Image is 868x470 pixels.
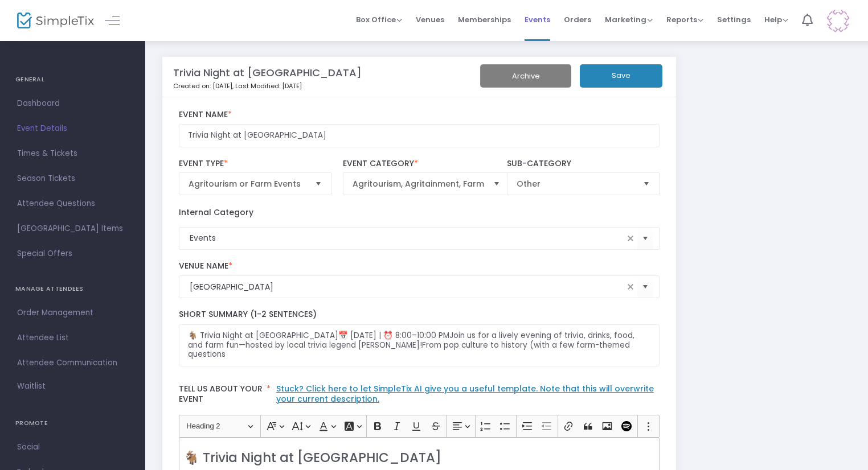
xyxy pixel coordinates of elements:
[17,440,128,455] span: Social
[17,381,46,392] span: Waitlist
[507,159,660,169] label: Sub-Category
[764,14,788,25] span: Help
[179,124,660,147] input: Enter Event Name
[580,64,662,88] button: Save
[717,5,751,34] span: Settings
[17,121,128,136] span: Event Details
[517,178,634,189] span: Other
[179,261,660,271] label: Venue Name
[179,415,660,438] div: Editor toolbar
[416,5,444,34] span: Venues
[356,14,402,25] span: Box Office
[525,5,550,34] span: Events
[17,306,128,320] span: Order Management
[17,246,128,261] span: Special Offers
[179,159,332,169] label: Event Type
[480,64,571,88] button: Archive
[190,232,624,244] input: Select Event Internal Category
[637,275,653,299] button: Select
[183,450,654,465] h3: 🐐 Trivia Night at [GEOGRAPHIC_DATA]
[173,378,665,415] label: Tell us about your event
[17,331,128,345] span: Attendee List
[624,232,637,245] span: clear
[17,221,128,236] span: [GEOGRAPHIC_DATA] Items
[181,418,258,435] button: Heading 2
[637,226,653,250] button: Select
[458,5,511,34] span: Memberships
[179,308,317,320] span: Short Summary (1-2 Sentences)
[17,171,128,186] span: Season Tickets
[232,81,302,90] span: , Last Modified: [DATE]
[624,280,637,294] span: clear
[564,5,591,34] span: Orders
[186,419,245,433] span: Heading 2
[343,159,510,169] label: Event Category
[173,65,362,80] m-panel-title: Trivia Night at [GEOGRAPHIC_DATA]
[189,178,306,189] span: Agritourism or Farm Events
[17,96,128,111] span: Dashboard
[17,146,128,161] span: Times & Tickets
[638,173,654,195] button: Select
[15,68,130,91] h4: GENERAL
[17,196,128,211] span: Attendee Questions
[15,412,130,435] h4: PROMOTE
[15,278,130,300] h4: MANAGE ATTENDEES
[605,14,653,25] span: Marketing
[179,207,253,218] label: Internal Category
[666,14,703,25] span: Reports
[276,383,654,405] a: Stuck? Click here to let SimpleTix AI give you a useful template. Note that this will overwrite y...
[179,110,660,120] label: Event Name
[489,173,505,195] button: Select
[17,356,128,370] span: Attendee Communication
[173,81,501,91] p: Created on: [DATE]
[310,173,326,195] button: Select
[190,281,624,293] input: Select Venue
[353,178,484,189] span: Agritourism, Agritainment, Farm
